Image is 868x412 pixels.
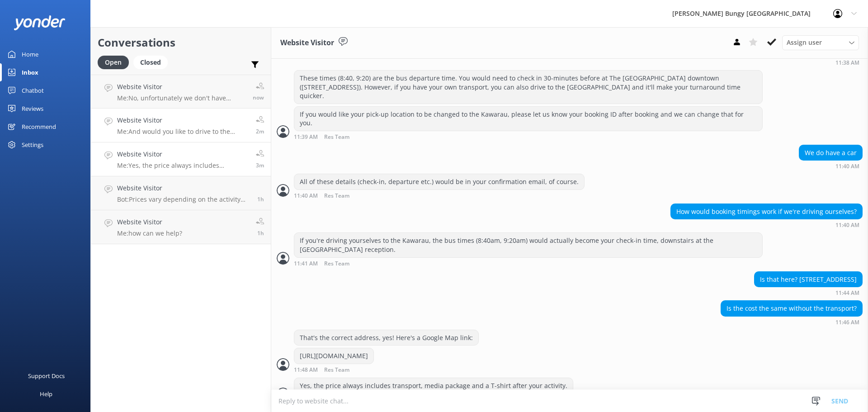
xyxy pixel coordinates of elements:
div: Aug 24 2025 11:44am (UTC +12:00) Pacific/Auckland [754,289,863,296]
span: Aug 24 2025 11:49am (UTC +12:00) Pacific/Auckland [256,161,264,169]
div: Is that here? [STREET_ADDRESS] [755,272,862,287]
div: Aug 24 2025 11:48am (UTC +12:00) Pacific/Auckland [294,366,379,373]
h4: Website Visitor [117,217,182,227]
span: Aug 24 2025 11:50am (UTC +12:00) Pacific/Auckland [256,128,264,135]
a: Open [98,57,133,67]
h4: Website Visitor [117,183,250,193]
p: Me: And would you like to drive to the [GEOGRAPHIC_DATA] yourself or would you like to take our f... [117,128,249,136]
div: Settings [22,136,43,154]
strong: 11:46 AM [835,320,859,325]
div: Aug 24 2025 11:41am (UTC +12:00) Pacific/Auckland [294,260,763,267]
div: Support Docs [28,367,65,385]
span: Assign user [787,38,822,47]
div: Aug 24 2025 11:40am (UTC +12:00) Pacific/Auckland [799,163,863,169]
a: Website VisitorMe:And would you like to drive to the [GEOGRAPHIC_DATA] yourself or would you like... [91,109,271,142]
div: Yes, the price always includes transport, media package and a T-shirt after your activity. [294,378,573,393]
div: Aug 24 2025 11:38am (UTC +12:00) Pacific/Auckland [649,59,863,66]
h2: Conversations [98,34,264,51]
div: Reviews [22,99,43,118]
div: Home [22,45,38,63]
p: Me: No, unfortunately we don't have WhatsApp. You can book over the phone, online or in person. [117,94,246,102]
strong: 11:48 AM [294,367,318,373]
div: Open [98,56,129,69]
a: Closed [133,57,172,67]
div: Aug 24 2025 11:40am (UTC +12:00) Pacific/Auckland [670,222,863,228]
div: Closed [133,56,168,69]
span: Aug 24 2025 11:52am (UTC +12:00) Pacific/Auckland [253,94,264,101]
span: Res Team [324,193,349,199]
span: Res Team [324,367,349,373]
div: Is the cost the same without the transport? [721,301,862,316]
div: Assign User [782,35,859,50]
div: Chatbot [22,81,44,99]
div: [URL][DOMAIN_NAME] [294,348,373,364]
span: Aug 24 2025 10:09am (UTC +12:00) Pacific/Auckland [257,195,264,203]
div: Aug 24 2025 11:39am (UTC +12:00) Pacific/Auckland [294,133,763,140]
strong: 11:44 AM [835,290,859,296]
p: Me: how can we help? [117,229,182,237]
div: Aug 24 2025 11:46am (UTC +12:00) Pacific/Auckland [721,319,863,325]
div: Aug 24 2025 11:40am (UTC +12:00) Pacific/Auckland [294,192,585,199]
div: All of these details (check-in, departure etc.) would be in your confirmation email, of course. [294,174,584,189]
div: That's the correct address, yes! Here's a Google Map link: [294,330,478,346]
div: We do have a car [799,145,862,161]
a: Website VisitorMe:Yes, the price always includes transport, media package and a T-shirt after you... [91,142,271,176]
strong: 11:40 AM [835,223,859,228]
div: If you're driving yourselves to the Kawarau, the bus times (8:40am, 9:20am) would actually become... [294,233,762,257]
h4: Website Visitor [117,115,249,125]
strong: 11:39 AM [294,134,318,140]
img: yonder-white-logo.png [14,15,66,30]
div: Help [40,385,52,403]
div: Inbox [22,63,38,81]
strong: 11:40 AM [835,164,859,169]
span: Aug 24 2025 10:00am (UTC +12:00) Pacific/Auckland [257,229,264,237]
a: Website VisitorMe:No, unfortunately we don't have WhatsApp. You can book over the phone, online o... [91,75,271,109]
a: Website VisitorMe:how can we help?1h [91,210,271,244]
h4: Website Visitor [117,149,249,159]
a: Website VisitorBot:Prices vary depending on the activity and location. For the latest rates, plea... [91,176,271,210]
div: These times (8:40, 9:20) are the bus departure time. You would need to check in 30-minutes before... [294,71,762,104]
span: Res Team [324,261,349,267]
div: Recommend [22,118,56,136]
strong: 11:40 AM [294,193,318,199]
p: Bot: Prices vary depending on the activity and location. For the latest rates, please check out o... [117,195,250,204]
h3: Website Visitor [280,37,334,49]
span: Res Team [324,134,349,140]
h4: Website Visitor [117,82,246,92]
div: If you would like your pick-up location to be changed to the Kawarau, please let us know your boo... [294,107,762,131]
strong: 11:41 AM [294,261,318,267]
strong: 11:38 AM [835,60,859,66]
p: Me: Yes, the price always includes transport, media package and a T-shirt after your activity. [117,161,249,170]
div: How would booking timings work if we're driving ourselves? [671,204,862,219]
